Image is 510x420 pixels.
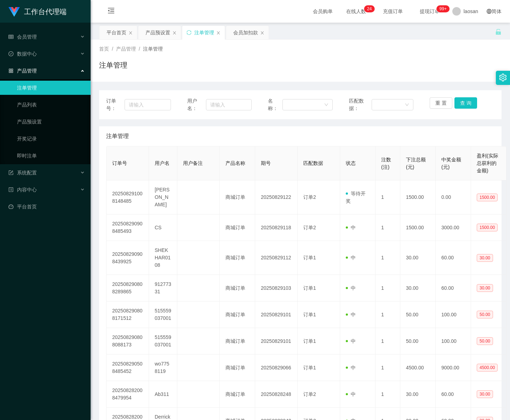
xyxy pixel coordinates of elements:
[441,157,461,170] span: 中奖金额(元)
[376,328,400,355] td: 1
[367,5,369,12] p: 2
[376,355,400,381] td: 1
[349,97,372,112] span: 匹配数据：
[346,191,366,204] span: 等待开奖
[369,5,372,12] p: 4
[376,381,400,408] td: 1
[128,31,133,35] i: 图标: close
[112,160,127,166] span: 订单号
[155,160,170,166] span: 用户名
[107,381,149,408] td: 202508282008479954
[187,30,191,35] i: 图标: sync
[8,200,85,214] a: 图标: dashboard平台首页
[400,328,436,355] td: 50.00
[400,180,436,214] td: 1500.00
[400,381,436,408] td: 30.00
[183,160,203,166] span: 用户备注
[346,225,356,230] span: 中
[495,29,502,35] i: 图标: unlock
[8,170,37,176] span: 系统配置
[346,312,356,317] span: 中
[261,160,271,166] span: 期号
[303,338,316,344] span: 订单1
[364,5,374,12] sup: 24
[143,46,163,52] span: 注单管理
[106,97,125,112] span: 订单号：
[99,0,123,23] i: 图标: menu-fold
[107,275,149,301] td: 202508290808289865
[149,275,177,301] td: 91277331
[216,31,220,35] i: 图标: close
[477,390,493,398] span: 30.00
[416,9,443,14] span: 提现订单
[107,26,126,39] div: 平台首页
[436,180,471,214] td: 0.00
[303,225,316,230] span: 订单2
[8,51,37,57] span: 数据中心
[268,97,282,112] span: 名称：
[303,391,316,397] span: 订单2
[220,381,255,408] td: 商城订单
[172,31,177,35] i: 图标: close
[303,365,316,370] span: 订单1
[499,74,507,81] i: 图标: setting
[376,180,400,214] td: 1
[303,312,316,317] span: 订单1
[220,301,255,328] td: 商城订单
[255,355,298,381] td: 20250829066
[400,214,436,241] td: 1500.00
[220,180,255,214] td: 商城订单
[255,275,298,301] td: 20250829103
[194,26,214,39] div: 注单管理
[149,355,177,381] td: wo7758119
[206,99,252,110] input: 请输入
[233,26,258,39] div: 会员加扣款
[112,46,113,52] span: /
[454,97,477,109] button: 查 询
[17,132,85,146] a: 开奖记录
[436,214,471,241] td: 3000.00
[149,180,177,214] td: [PERSON_NAME]
[139,46,140,52] span: /
[324,103,328,108] i: 图标: down
[8,8,67,14] a: 工作台代理端
[400,241,436,275] td: 30.00
[436,301,471,328] td: 100.00
[187,97,206,112] span: 用户名：
[220,214,255,241] td: 商城订单
[255,301,298,328] td: 20250829101
[376,241,400,275] td: 1
[406,157,426,170] span: 下注总额(元)
[149,328,177,355] td: 515559037001
[436,275,471,301] td: 60.00
[17,115,85,129] a: 产品预设置
[8,170,13,175] i: 图标: form
[477,311,493,318] span: 50.00
[346,160,356,166] span: 状态
[116,46,136,52] span: 产品管理
[260,31,264,35] i: 图标: close
[8,187,37,192] span: 内容中心
[346,365,356,370] span: 中
[225,160,245,166] span: 产品名称
[220,241,255,275] td: 商城订单
[8,68,13,73] i: 图标: appstore-o
[430,97,452,109] button: 重 置
[405,103,409,108] i: 图标: down
[477,224,498,231] span: 1500.00
[255,180,298,214] td: 20250829122
[255,241,298,275] td: 20250829112
[8,68,37,74] span: 产品管理
[149,214,177,241] td: CS
[477,194,498,201] span: 1500.00
[477,284,493,292] span: 30.00
[400,301,436,328] td: 50.00
[303,194,316,200] span: 订单2
[346,391,356,397] span: 中
[346,285,356,291] span: 中
[255,381,298,408] td: 20250828248
[17,149,85,163] a: 即时注单
[477,254,493,262] span: 30.00
[99,46,109,52] span: 首页
[125,99,171,110] input: 请输入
